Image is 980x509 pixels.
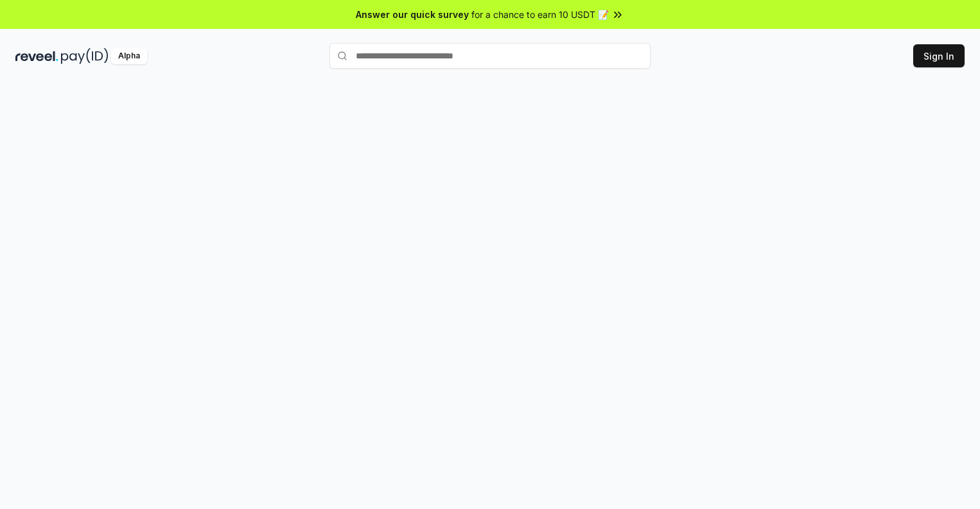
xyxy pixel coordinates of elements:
[356,8,469,21] span: Answer our quick survey
[913,44,965,67] button: Sign In
[111,48,147,64] div: Alpha
[61,48,109,64] img: pay_id
[471,8,609,21] span: for a chance to earn 10 USDT 📝
[15,48,58,64] img: reveel_dark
